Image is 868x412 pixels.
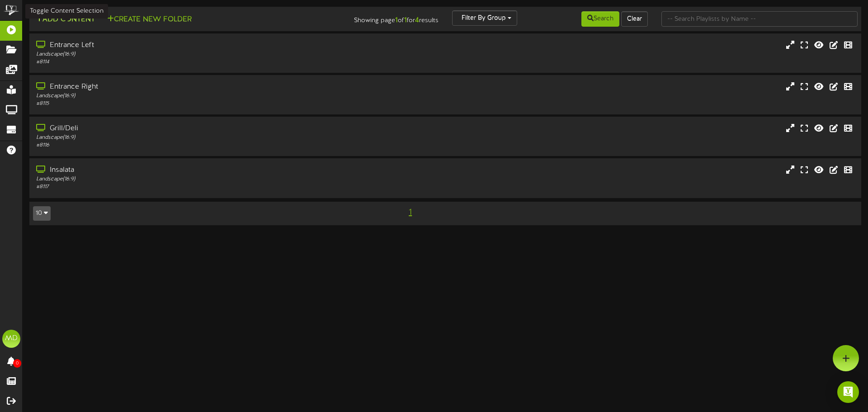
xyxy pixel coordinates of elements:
[406,208,414,218] span: 1
[36,82,369,92] div: Entrance Right
[2,330,20,348] div: MD
[36,134,369,142] div: Landscape ( 16:9 )
[13,359,21,368] span: 0
[36,142,369,149] div: # 8116
[36,58,369,66] div: # 8114
[36,51,369,58] div: Landscape ( 16:9 )
[36,165,369,175] div: Insalata
[36,123,369,134] div: Grill/Deli
[621,11,648,27] button: Clear
[36,183,369,191] div: # 8117
[36,92,369,100] div: Landscape ( 16:9 )
[104,14,194,25] button: Create New Folder
[306,10,445,26] div: Showing page of for results
[661,11,858,27] input: -- Search Playlists by Name --
[36,100,369,108] div: # 8115
[415,16,419,24] strong: 4
[36,175,369,183] div: Landscape ( 16:9 )
[33,14,98,25] button: Add Content
[33,206,51,221] button: 10
[404,16,407,24] strong: 1
[837,381,859,403] div: Open Intercom Messenger
[452,10,517,26] button: Filter By Group
[395,16,398,24] strong: 1
[36,40,369,51] div: Entrance Left
[581,11,619,27] button: Search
